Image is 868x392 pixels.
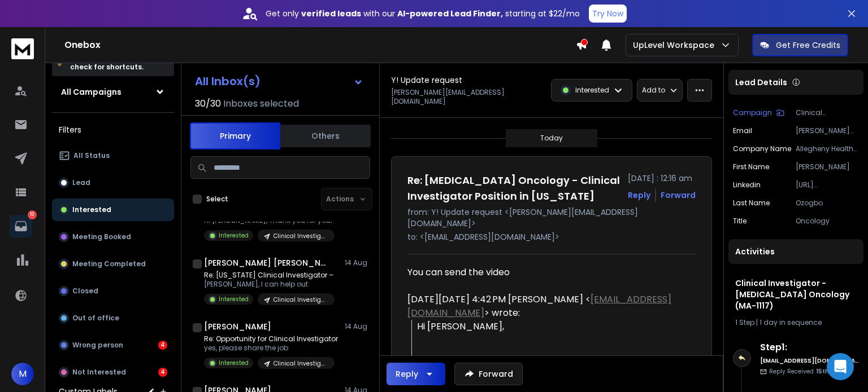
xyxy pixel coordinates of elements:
p: Email [733,126,752,135]
p: Try Now [592,8,623,19]
button: All Campaigns [52,81,174,103]
p: Meeting Completed [72,259,146,268]
button: Closed [52,280,174,302]
p: Meeting Booked [72,232,131,241]
button: Get Free Credits [752,34,848,56]
button: Meeting Booked [52,226,174,248]
p: All Status [73,151,110,160]
p: Reply Received [769,367,844,376]
div: Reply [396,368,418,380]
button: Lead [52,171,174,194]
div: 4 [158,368,167,377]
button: Out of office [52,307,174,329]
h1: [PERSON_NAME] [PERSON_NAME] [204,257,328,268]
span: 30 / 30 [195,97,221,111]
p: title [733,217,747,226]
p: Add to [642,86,665,95]
span: 15th, Aug [816,367,844,376]
div: You can send the video [407,266,687,279]
p: [URL][DOMAIN_NAME] [796,180,859,190]
p: Interested [575,86,609,95]
p: [DATE] : 12:16 am [628,173,696,184]
p: Allegheny Health Network [796,144,859,153]
h1: Re: [MEDICAL_DATA] Oncology - Clinical Investigator Position in [US_STATE] [407,173,621,204]
button: Reply [628,190,650,201]
button: Campaign [733,108,784,117]
div: 4 [158,341,167,350]
p: Re: [US_STATE] Clinical Investigator – [204,271,335,280]
h1: All Campaigns [61,86,121,98]
strong: AI-powered Lead Finder, [397,8,503,19]
strong: verified leads [301,8,361,19]
button: Meeting Completed [52,253,174,275]
button: Not Interested4 [52,361,174,384]
h3: Filters [52,122,174,138]
button: Others [280,124,371,148]
h1: Clinical Investigator - [MEDICAL_DATA] Oncology (MA-1117) [735,278,857,311]
p: Interested [219,231,249,240]
div: [DATE][DATE] 4:42 PM [PERSON_NAME] < > wrote: [407,293,687,320]
button: M [11,363,34,385]
p: Out of office [72,314,119,323]
button: Interested [52,199,174,221]
p: 14 Aug [345,322,370,331]
p: Oncology [796,217,859,226]
button: Try Now [589,5,627,23]
h1: All Inbox(s) [195,76,261,87]
p: Clinical Investigator - [MEDICAL_DATA] Oncology (MA-1117) [274,359,328,368]
p: Not Interested [72,368,126,377]
button: All Inbox(s) [186,70,372,93]
button: Forward [454,363,523,385]
button: All Status [52,144,174,167]
p: Lead [72,178,90,187]
h1: Onebox [64,38,576,52]
h6: Step 1 : [760,341,859,354]
p: [PERSON_NAME][EMAIL_ADDRESS][DOMAIN_NAME] [391,88,544,106]
p: Interested [219,359,249,367]
span: 1 day in sequence [759,318,822,327]
div: Open Intercom Messenger [827,353,854,380]
p: Clinical Investigator - [MEDICAL_DATA] Oncology (MA-1117) [274,232,328,240]
button: Reply [387,363,445,385]
p: [PERSON_NAME], I can help out [204,280,335,289]
h1: Y! Update request [391,74,462,86]
p: from: Y! Update request <[PERSON_NAME][EMAIL_ADDRESS][DOMAIN_NAME]> [407,206,696,229]
p: [PERSON_NAME] [796,162,859,171]
p: Interested [219,295,249,303]
p: [PERSON_NAME][EMAIL_ADDRESS][DOMAIN_NAME] [796,126,859,135]
button: Wrong person4 [52,334,174,356]
p: Campaign [733,108,772,117]
label: Select [206,195,228,204]
h1: [PERSON_NAME] [204,321,271,332]
div: | [735,318,857,327]
p: Ozogbo [796,199,859,208]
p: Clinical Investigator - [MEDICAL_DATA] Oncology (MA-1117) [274,296,328,304]
p: Re: Opportunity for Clinical Investigator [204,334,338,343]
h6: [EMAIL_ADDRESS][DOMAIN_NAME] [760,356,859,365]
p: Closed [72,287,98,296]
div: Forward [661,190,696,201]
p: yes, please share the job [204,343,338,353]
img: logo [11,38,34,59]
p: Company Name [733,144,791,153]
div: Activities [728,239,863,264]
p: linkedin [733,180,761,190]
a: 10 [10,215,32,237]
p: Wrong person [72,341,123,350]
p: Clinical Investigator - [MEDICAL_DATA] Oncology (MA-1117) [796,108,859,117]
p: Get only with our starting at $22/mo [266,8,580,19]
p: 10 [28,210,37,219]
h3: Inboxes selected [223,97,299,111]
p: Lead Details [735,77,787,88]
button: Primary [190,122,280,149]
p: Today [540,134,563,143]
p: Last Name [733,199,770,208]
p: 14 Aug [345,258,370,267]
a: [EMAIL_ADDRESS][DOMAIN_NAME] [407,293,671,319]
p: First Name [733,162,769,171]
p: Interested [72,205,111,214]
p: UpLevel Workspace [633,39,719,51]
